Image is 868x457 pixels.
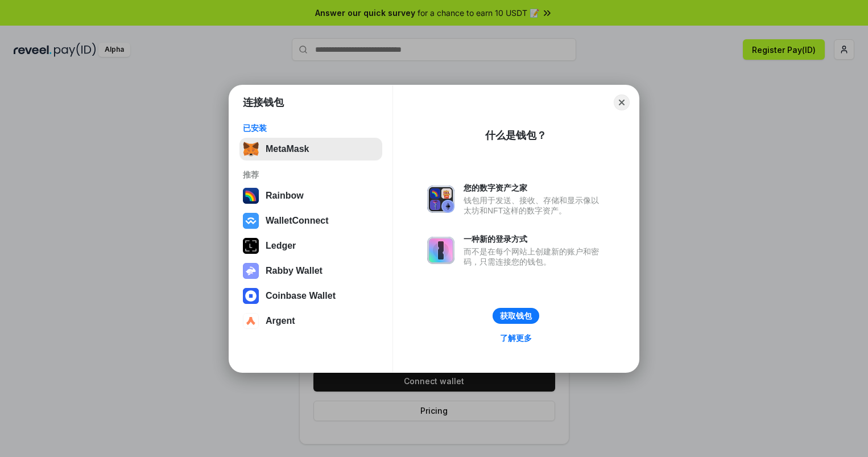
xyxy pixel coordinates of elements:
div: 一种新的登录方式 [464,234,605,244]
div: 而不是在每个网站上创建新的账户和密码，只需连接您的钱包。 [464,246,605,267]
img: svg+xml,%3Csvg%20width%3D%2228%22%20height%3D%2228%22%20viewBox%3D%220%200%2028%2028%22%20fill%3D... [243,288,259,304]
button: Rainbow [239,184,382,207]
img: svg+xml,%3Csvg%20width%3D%2228%22%20height%3D%2228%22%20viewBox%3D%220%200%2028%2028%22%20fill%3D... [243,313,259,329]
img: svg+xml,%3Csvg%20width%3D%22120%22%20height%3D%22120%22%20viewBox%3D%220%200%20120%20120%22%20fil... [243,188,259,204]
div: 您的数字资产之家 [464,183,605,193]
button: Coinbase Wallet [239,285,382,307]
button: Argent [239,310,382,332]
button: Rabby Wallet [239,260,382,282]
div: Ledger [266,241,296,251]
button: Close [614,94,630,110]
button: MetaMask [239,138,382,160]
img: svg+xml,%3Csvg%20width%3D%2228%22%20height%3D%2228%22%20viewBox%3D%220%200%2028%2028%22%20fill%3D... [243,213,259,229]
img: svg+xml,%3Csvg%20xmlns%3D%22http%3A%2F%2Fwww.w3.org%2F2000%2Fsvg%22%20fill%3D%22none%22%20viewBox... [427,237,454,264]
img: svg+xml,%3Csvg%20xmlns%3D%22http%3A%2F%2Fwww.w3.org%2F2000%2Fsvg%22%20width%3D%2228%22%20height%3... [243,238,259,254]
button: 获取钱包 [493,308,539,324]
div: 钱包用于发送、接收、存储和显示像以太坊和NFT这样的数字资产。 [464,195,605,216]
button: Ledger [239,234,382,257]
div: 已安装 [243,123,379,133]
button: WalletConnect [239,209,382,232]
div: Rabby Wallet [266,266,323,276]
div: Argent [266,316,295,326]
a: 了解更多 [493,331,539,345]
h1: 连接钱包 [243,96,284,109]
div: WalletConnect [266,216,329,226]
div: 推荐 [243,170,379,180]
div: Coinbase Wallet [266,291,336,301]
img: svg+xml,%3Csvg%20xmlns%3D%22http%3A%2F%2Fwww.w3.org%2F2000%2Fsvg%22%20fill%3D%22none%22%20viewBox... [243,263,259,279]
img: svg+xml,%3Csvg%20fill%3D%22none%22%20height%3D%2233%22%20viewBox%3D%220%200%2035%2033%22%20width%... [243,141,259,157]
div: 获取钱包 [500,311,532,321]
div: Rainbow [266,191,304,201]
div: 什么是钱包？ [485,129,547,142]
div: 了解更多 [500,333,532,343]
img: svg+xml,%3Csvg%20xmlns%3D%22http%3A%2F%2Fwww.w3.org%2F2000%2Fsvg%22%20fill%3D%22none%22%20viewBox... [427,186,454,213]
div: MetaMask [266,144,309,154]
